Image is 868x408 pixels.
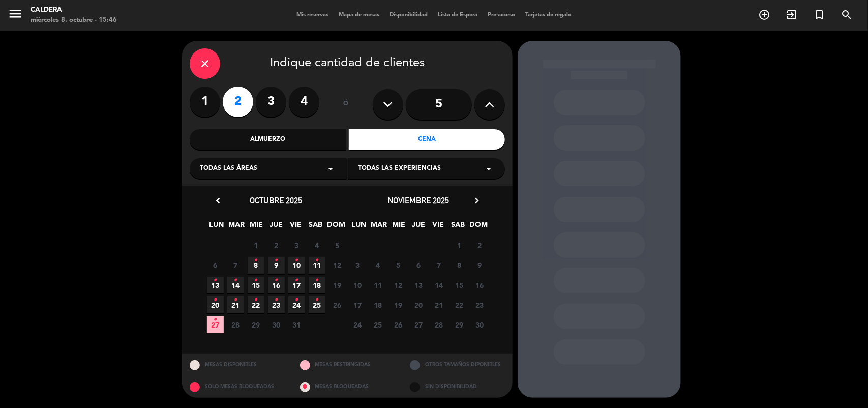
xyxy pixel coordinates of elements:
[410,257,427,274] span: 6
[330,87,363,122] div: ó
[309,237,325,254] span: 4
[410,219,427,235] span: JUE
[268,316,285,333] span: 30
[470,219,487,235] span: DOM
[349,296,366,313] span: 17
[390,296,407,313] span: 19
[430,219,447,235] span: VIE
[483,162,495,175] i: arrow_drop_down
[275,252,278,268] i: •
[471,195,482,206] i: chevron_right
[315,272,319,288] i: •
[190,48,505,79] div: Indique cantidad de clientes
[214,312,217,328] i: •
[410,296,427,313] span: 20
[402,354,513,376] div: OTROS TAMAÑOS DIPONIBLES
[200,164,257,174] span: Todas las áreas
[213,195,223,206] i: chevron_left
[841,9,853,21] i: search
[295,252,298,268] i: •
[292,376,403,398] div: MESAS BLOQUEADAS
[334,12,384,18] span: Mapa de mesas
[431,277,447,293] span: 14
[190,129,346,150] div: Almuerzo
[451,237,468,254] span: 1
[758,9,770,21] i: add_circle_outline
[309,257,325,274] span: 11
[315,252,319,268] i: •
[786,9,798,21] i: exit_to_app
[256,87,286,117] label: 3
[813,9,825,21] i: turned_in_not
[309,277,325,293] span: 18
[292,354,403,376] div: MESAS RESTRINGIDAS
[207,316,224,333] span: 27
[248,296,264,313] span: 22
[31,15,117,25] div: miércoles 8. octubre - 15:46
[451,316,468,333] span: 29
[327,219,344,235] span: DOM
[207,257,224,274] span: 6
[268,219,285,235] span: JUE
[295,292,298,308] i: •
[391,219,407,235] span: MIE
[388,195,450,205] span: noviembre 2025
[309,296,325,313] span: 25
[431,316,447,333] span: 28
[410,277,427,293] span: 13
[248,237,264,254] span: 1
[410,316,427,333] span: 27
[268,277,285,293] span: 16
[471,316,488,333] span: 30
[254,272,258,288] i: •
[349,257,366,274] span: 3
[483,12,520,18] span: Pre-acceso
[329,277,346,293] span: 19
[288,237,305,254] span: 3
[291,12,334,18] span: Mis reservas
[471,296,488,313] span: 23
[214,292,217,308] i: •
[351,219,368,235] span: LUN
[295,272,298,288] i: •
[431,257,447,274] span: 7
[227,316,244,333] span: 28
[182,376,292,398] div: SOLO MESAS BLOQUEADAS
[8,6,23,21] i: menu
[288,316,305,333] span: 31
[451,277,468,293] span: 15
[223,87,253,117] label: 2
[248,219,265,235] span: MIE
[228,219,245,235] span: MAR
[370,257,386,274] span: 4
[234,272,237,288] i: •
[182,354,292,376] div: MESAS DISPONIBLES
[390,257,407,274] span: 5
[207,296,224,313] span: 20
[31,5,117,15] div: Caldera
[431,296,447,313] span: 21
[370,316,386,333] span: 25
[208,219,225,235] span: LUN
[358,164,441,174] span: Todas las experiencias
[402,376,513,398] div: SIN DISPONIBILIDAD
[288,296,305,313] span: 24
[190,87,220,117] label: 1
[199,58,211,70] i: close
[268,296,285,313] span: 23
[520,12,577,18] span: Tarjetas de regalo
[250,195,303,205] span: octubre 2025
[254,292,258,308] i: •
[275,272,278,288] i: •
[234,292,237,308] i: •
[371,219,387,235] span: MAR
[227,277,244,293] span: 14
[450,219,467,235] span: SAB
[390,316,407,333] span: 26
[308,219,324,235] span: SAB
[288,257,305,274] span: 10
[288,277,305,293] span: 17
[248,316,264,333] span: 29
[471,257,488,274] span: 9
[451,257,468,274] span: 8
